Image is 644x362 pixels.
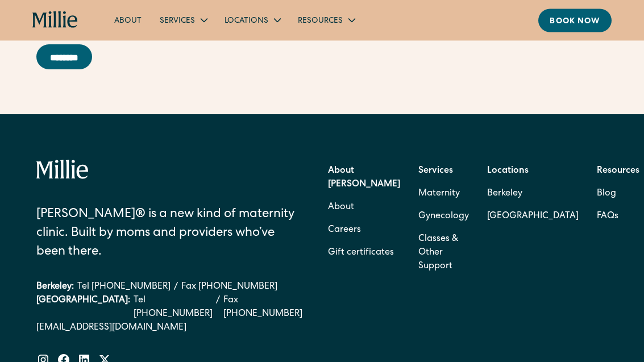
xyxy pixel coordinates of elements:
a: Classes & Other Support [418,228,469,278]
a: Berkeley [487,183,579,206]
div: [PERSON_NAME]® is a new kind of maternity clinic. Built by moms and providers who’ve been there. [36,206,302,263]
strong: Locations [487,167,529,176]
a: Maternity [418,183,460,206]
a: FAQs [597,206,618,228]
a: Fax [PHONE_NUMBER] [181,281,277,294]
a: [GEOGRAPHIC_DATA] [487,206,579,228]
strong: Resources [597,167,639,176]
a: Tel [PHONE_NUMBER] [134,294,213,322]
a: Blog [597,183,616,206]
div: Book now [550,16,600,28]
a: Gynecology [418,206,469,228]
a: [EMAIL_ADDRESS][DOMAIN_NAME] [36,322,302,335]
div: Locations [215,11,289,30]
strong: About [PERSON_NAME] [328,167,400,190]
div: / [174,281,178,294]
div: Resources [289,11,363,30]
div: Locations [225,15,268,27]
div: Services [160,15,195,27]
a: Gift certificates [328,242,394,265]
a: home [32,11,78,29]
div: / [216,294,220,322]
div: Services [151,11,215,30]
a: About [105,11,151,30]
div: Resources [298,15,343,27]
div: [GEOGRAPHIC_DATA]: [36,294,130,322]
a: Careers [328,219,361,242]
a: About [328,197,354,219]
a: Fax [PHONE_NUMBER] [223,294,302,322]
strong: Services [418,167,453,176]
a: Tel [PHONE_NUMBER] [77,281,171,294]
div: Berkeley: [36,281,74,294]
a: Book now [538,9,612,32]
